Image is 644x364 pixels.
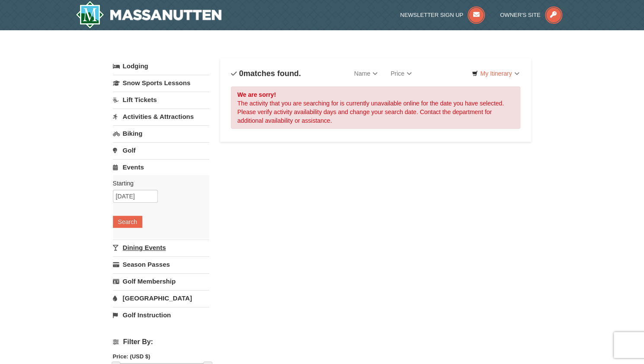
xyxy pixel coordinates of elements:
a: My Itinerary [466,67,525,80]
div: The activity that you are searching for is currently unavailable online for the date you have sel... [231,86,521,129]
a: [GEOGRAPHIC_DATA] [113,290,209,306]
a: Lift Tickets [113,92,209,108]
a: Events [113,159,209,175]
a: Season Passes [113,256,209,272]
h4: matches found. [231,69,301,78]
label: Starting [113,179,203,188]
span: Newsletter Sign Up [400,12,463,18]
a: Lodging [113,58,209,74]
a: Dining Events [113,239,209,255]
a: Massanutten Resort [76,1,222,29]
a: Owner's Site [500,12,562,18]
a: Golf Instruction [113,307,209,323]
a: Newsletter Sign Up [400,12,485,18]
button: Search [113,216,142,228]
strong: We are sorry! [237,91,276,98]
span: Owner's Site [500,12,541,18]
span: 0 [239,69,244,78]
a: Activities & Attractions [113,109,209,125]
img: Massanutten Resort Logo [76,1,222,29]
a: Golf [113,142,209,158]
strong: Price: (USD $) [113,353,151,360]
a: Name [348,65,384,82]
a: Biking [113,125,209,141]
a: Snow Sports Lessons [113,75,209,91]
a: Golf Membership [113,273,209,289]
a: Price [384,65,418,82]
h4: Filter By: [113,338,209,346]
